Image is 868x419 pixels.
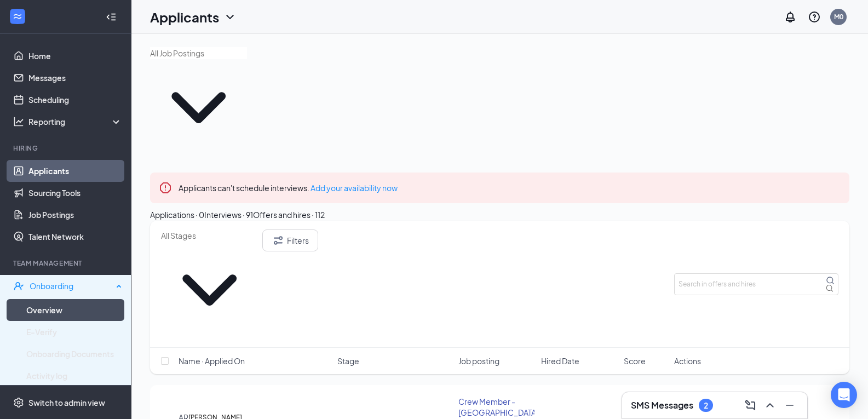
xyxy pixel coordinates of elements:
div: Offers and hires · 112 [253,209,325,221]
button: Minimize [781,397,798,414]
div: Reporting [28,116,123,127]
a: Sourcing Tools [28,182,122,204]
a: Add your availability now [311,183,398,193]
svg: ChevronDown [150,59,247,156]
span: Score [624,355,646,366]
svg: Notifications [784,10,797,24]
input: All Stages [161,229,258,242]
input: All Job Postings [150,47,247,59]
div: Open Intercom Messenger [831,382,857,408]
div: Interviews · 91 [204,209,253,221]
svg: ChevronDown [223,10,237,24]
div: 2 [704,401,708,410]
div: Team Management [13,259,120,268]
h3: SMS Messages [631,399,693,411]
svg: Settings [13,397,24,408]
svg: QuestionInfo [808,10,821,24]
a: Messages [28,67,122,89]
svg: ChevronUp [763,399,777,412]
a: Scheduling [28,89,122,111]
svg: ChevronDown [161,242,258,338]
svg: Collapse [106,12,117,22]
button: ChevronUp [761,397,779,414]
span: Job posting [458,355,499,366]
svg: MagnifyingGlass [826,276,835,285]
button: Filter Filters [262,229,318,251]
svg: Error [159,181,172,194]
a: Onboarding Documents [26,343,122,365]
span: Actions [674,355,701,366]
a: Job Postings [28,204,122,226]
svg: WorkstreamLogo [12,11,23,22]
span: Name · Applied On [179,355,245,366]
a: E-Verify [26,321,122,343]
div: Onboarding [30,280,113,291]
svg: Filter [272,234,285,247]
button: ComposeMessage [741,397,759,414]
a: Talent Network [28,226,122,248]
span: Hired Date [541,355,579,366]
div: Hiring [13,144,120,153]
a: Overview [26,299,122,321]
div: Applications · 0 [150,209,204,221]
span: Stage [337,355,359,366]
svg: UserCheck [13,280,24,291]
div: M0 [834,12,843,21]
a: Applicants [28,160,122,182]
a: Home [28,45,122,67]
span: Applicants can't schedule interviews. [179,183,398,193]
a: Activity log [26,365,122,387]
div: Switch to admin view [28,397,105,408]
svg: Analysis [13,116,24,127]
h1: Applicants [150,8,219,26]
svg: ComposeMessage [744,399,757,412]
svg: Minimize [783,399,796,412]
input: Search in offers and hires [674,273,838,295]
